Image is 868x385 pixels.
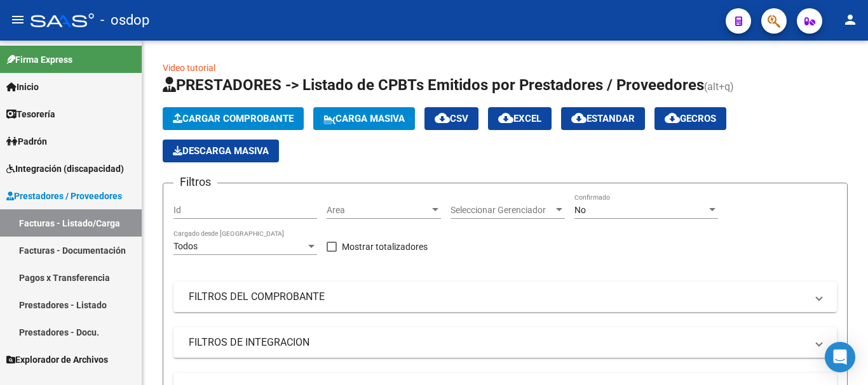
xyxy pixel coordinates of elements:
[189,290,806,304] mat-panel-title: FILTROS DEL COMPROBANTE
[163,140,279,162] button: Descarga Masiva
[173,282,837,312] mat-expansion-panel-header: FILTROS DEL COMPROBANTE
[163,140,279,162] app-download-masive: Descarga masiva de comprobantes (adjuntos)
[704,81,734,93] span: (alt+q)
[498,110,513,126] mat-icon: cloud_download
[825,342,855,372] div: Open Intercom Messenger
[665,113,716,124] span: Gecros
[843,12,858,27] mat-icon: person
[571,110,587,126] mat-icon: cloud_download
[654,107,726,130] button: Gecros
[488,107,552,130] button: EXCEL
[313,107,415,130] button: Carga Masiva
[435,113,468,124] span: CSV
[6,53,72,67] span: Firma Express
[665,110,680,126] mat-icon: cloud_download
[163,76,704,94] span: PRESTADORES -> Listado de CPBTs Emitidos por Prestadores / Proveedores
[6,353,108,367] span: Explorador de Archivos
[163,63,215,73] a: Video tutorial
[571,113,635,124] span: Estandar
[6,189,122,203] span: Prestadores / Proveedores
[498,113,541,124] span: EXCEL
[327,205,430,216] span: Area
[6,162,124,176] span: Integración (discapacidad)
[6,134,47,148] span: Padrón
[323,113,405,124] span: Carga Masiva
[100,6,149,34] span: - osdop
[574,205,586,215] span: No
[189,336,806,349] mat-panel-title: FILTROS DE INTEGRACION
[342,239,428,254] span: Mostrar totalizadores
[561,107,645,130] button: Estandar
[173,113,294,124] span: Cargar Comprobante
[435,110,450,126] mat-icon: cloud_download
[6,80,39,94] span: Inicio
[173,173,217,191] h3: Filtros
[10,12,25,27] mat-icon: menu
[173,327,837,358] mat-expansion-panel-header: FILTROS DE INTEGRACION
[163,107,304,130] button: Cargar Comprobante
[451,205,553,216] span: Seleccionar Gerenciador
[424,107,478,130] button: CSV
[173,145,269,157] span: Descarga Masiva
[173,241,198,251] span: Todos
[6,107,55,121] span: Tesorería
